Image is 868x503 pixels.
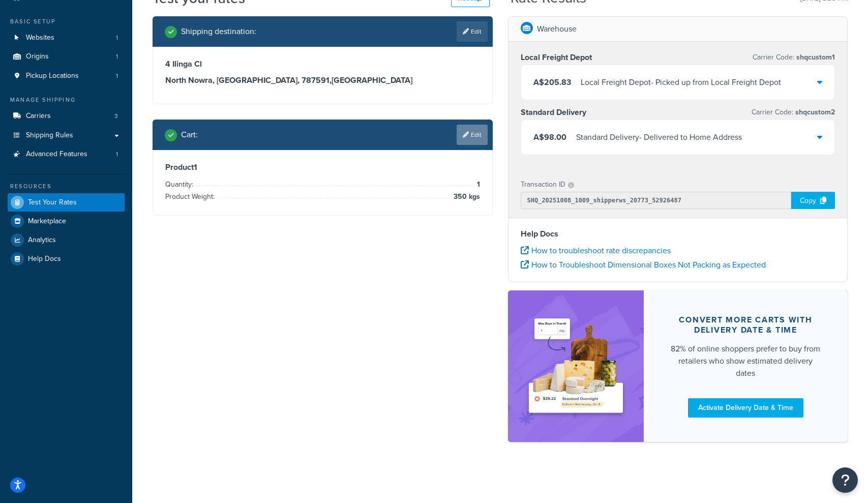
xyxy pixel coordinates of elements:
span: 1 [116,150,118,159]
p: Transaction ID [521,177,565,192]
h3: 4 Ilinga Cl [165,59,480,69]
span: Test Your Rates [28,198,77,207]
h3: North Nowra, [GEOGRAPHIC_DATA], 787591 , [GEOGRAPHIC_DATA] [165,75,480,85]
a: Shipping Rules [8,126,125,145]
a: How to Troubleshoot Dimensional Boxes Not Packing as Expected [521,259,766,271]
div: Resources [8,182,125,191]
div: Convert more carts with delivery date & time [668,315,823,335]
a: Marketplace [8,212,125,230]
li: Pickup Locations [8,67,125,85]
a: Test Your Rates [8,193,125,212]
h3: Product 1 [165,162,480,172]
img: feature-image-ddt-36eae7f7280da8017bfb280eaccd9c446f90b1fe08728e4019434db127062ab4.png [523,306,628,427]
a: Analytics [8,231,125,249]
span: shqcustom2 [793,107,835,117]
h2: Cart : [181,130,198,139]
span: 350 kgs [451,191,480,203]
a: Origins1 [8,47,125,66]
a: How to troubleshoot rate discrepancies [521,245,671,256]
a: Edit [457,21,488,42]
a: Pickup Locations1 [8,67,125,85]
h4: Help Docs [521,228,835,240]
a: Websites1 [8,28,125,47]
span: Carriers [26,112,51,121]
span: Product Weight: [165,191,217,202]
a: Advanced Features1 [8,145,125,164]
span: Websites [26,34,54,42]
span: Marketplace [28,217,66,226]
span: Help Docs [28,255,61,263]
span: 1 [116,34,118,42]
span: Pickup Locations [26,72,79,80]
a: Carriers3 [8,107,125,126]
div: Copy [791,192,835,209]
div: 82% of online shoppers prefer to buy from retailers who show estimated delivery dates [668,343,823,379]
span: A$205.83 [533,76,571,88]
li: Origins [8,47,125,66]
span: Origins [26,52,49,61]
div: Standard Delivery - Delivered to Home Address [576,130,742,144]
span: 3 [114,112,118,121]
p: Carrier Code: [753,50,835,65]
div: Basic Setup [8,17,125,26]
h2: Shipping destination : [181,27,256,36]
li: Advanced Features [8,145,125,164]
a: Help Docs [8,250,125,268]
button: Open Resource Center [832,467,858,493]
a: Activate Delivery Date & Time [688,398,803,418]
span: shqcustom1 [794,52,835,63]
h3: Local Freight Depot [521,52,592,63]
span: 1 [116,72,118,80]
span: Quantity: [165,179,196,190]
span: A$98.00 [533,131,566,143]
span: 1 [474,179,480,191]
div: Manage Shipping [8,96,125,104]
span: Advanced Features [26,150,87,159]
div: Local Freight Depot - Picked up from Local Freight Depot [581,75,781,90]
p: Carrier Code: [752,105,835,120]
span: Shipping Rules [26,131,73,140]
li: Websites [8,28,125,47]
span: Analytics [28,236,56,245]
li: Carriers [8,107,125,126]
p: Warehouse [537,22,577,36]
span: 1 [116,52,118,61]
a: Edit [457,125,488,145]
h3: Standard Delivery [521,107,586,117]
